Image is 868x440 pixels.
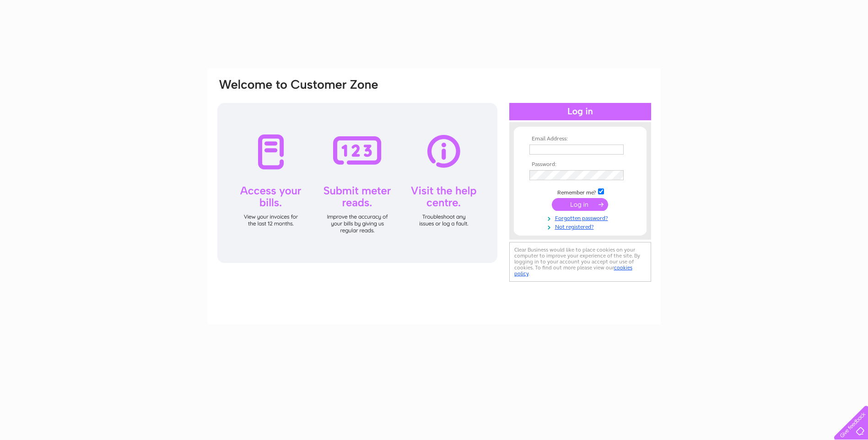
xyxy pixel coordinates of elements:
[509,242,651,282] div: Clear Business would like to place cookies on your computer to improve your experience of the sit...
[527,136,633,142] th: Email Address:
[529,222,633,231] a: Not registered?
[527,187,633,196] td: Remember me?
[514,264,632,277] a: cookies policy
[529,213,633,222] a: Forgotten password?
[527,161,633,168] th: Password:
[552,198,608,211] input: Submit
